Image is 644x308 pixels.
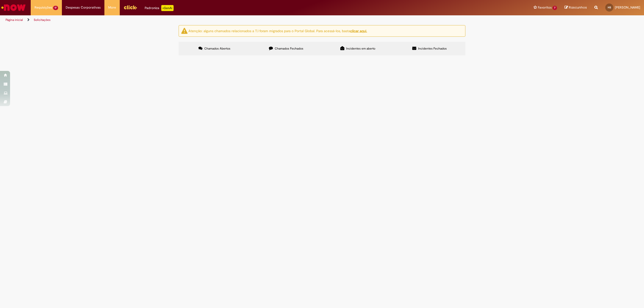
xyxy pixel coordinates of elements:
[275,47,303,51] span: Chamados Fechados
[34,18,51,22] a: Solicitações
[66,5,101,10] span: Despesas Corporativas
[565,5,587,10] a: Rascunhos
[124,4,137,11] img: click_logo_yellow_360x200.png
[615,5,640,10] span: [PERSON_NAME]
[418,47,447,51] span: Incidentes Fechados
[569,5,587,10] span: Rascunhos
[34,5,52,10] span: Requisições
[553,6,557,10] span: 7
[108,5,116,10] span: More
[350,28,367,33] a: clicar aqui.
[538,5,552,10] span: Favoritos
[53,6,58,10] span: 17
[204,47,230,51] span: Chamados Abertos
[346,47,375,51] span: Incidentes em aberto
[145,5,174,11] div: Padroniza
[6,18,23,22] a: Página inicial
[161,5,174,11] p: +GenAi
[188,28,367,33] ng-bind-html: Atenção: alguns chamados relacionados a T.I foram migrados para o Portal Global. Para acessá-los,...
[1,3,26,13] img: ServiceNow
[608,6,611,9] span: HS
[4,15,426,25] ul: Trilhas de página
